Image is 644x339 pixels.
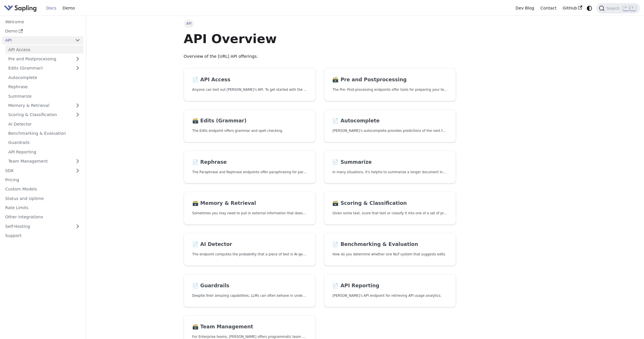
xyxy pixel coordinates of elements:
[2,194,83,203] a: Status and Uptime
[324,192,456,225] a: 🗃️ Scoring & ClassificationGiven some text, score that text or classify it into one of a set of p...
[192,252,307,257] p: The endpoint computes the probability that a piece of text is AI-generated,
[512,4,537,13] a: Dev Blog
[324,274,456,307] a: 📄️ API Reporting[PERSON_NAME]'s API endpoint for retrieving API usage analytics.
[192,200,307,207] h2: Memory & Retrieval
[192,283,307,289] h2: Guardrails
[2,185,83,193] a: Custom Models
[332,128,447,134] p: Sapling's autocomplete provides predictions of the next few characters or words
[5,45,83,54] a: API Access
[559,4,585,13] a: GitHub
[5,83,83,91] a: Rephrase
[630,5,636,11] kbd: K
[184,151,316,184] a: 📄️ RephraseThe Paraphrase and Rephrase endpoints offer paraphrasing for particular styles.
[332,87,447,93] p: The Pre- Post-processing endpoints offer tools for preparing your text data for ingestation as we...
[184,274,316,307] a: 📄️ GuardrailsDespite their amazing capabilities, LLMs can often behave in undesired
[332,211,447,216] p: Given some text, score that text or classify it into one of a set of pre-specified categories.
[5,148,83,156] a: API Reporting
[2,213,83,221] a: Other Integrations
[5,64,83,72] a: Edits (Grammar)
[5,138,83,147] a: Guardrails
[2,222,83,230] a: Self-Hosting
[4,4,39,12] a: Sapling.ai
[2,176,83,184] a: Pricing
[72,166,83,175] button: Expand sidebar category 'SDK'
[332,200,447,207] h2: Scoring & Classification
[192,293,307,298] p: Despite their amazing capabilities, LLMs can often behave in undesired
[2,36,72,45] a: API
[324,151,456,184] a: 📄️ SummarizeIn many situations, it's helpful to summarize a longer document into a shorter, more ...
[72,36,83,45] button: Collapse sidebar category 'API'
[184,20,456,28] nav: Breadcrumbs
[537,4,560,13] a: Contact
[192,241,307,248] h2: AI Detector
[332,252,447,257] p: How do you determine whether one NLP system that suggests edits
[5,92,83,100] a: Summarize
[332,118,447,124] h2: Autocomplete
[2,18,83,26] a: Welcome
[585,4,594,12] button: Switch between dark and light mode (currently system mode)
[324,68,456,101] a: 🗃️ Pre and PostprocessingThe Pre- Post-processing endpoints offer tools for preparing your text d...
[192,169,307,175] p: The Paraphrase and Rephrase endpoints offer paraphrasing for particular styles.
[60,4,78,13] a: Demo
[5,157,83,165] a: Team Management
[192,324,307,330] h2: Team Management
[2,166,72,175] a: SDK
[43,4,60,13] a: Docs
[192,159,307,165] h2: Rephrase
[184,68,316,101] a: 📄️ API AccessAnyone can test out [PERSON_NAME]'s API. To get started with the API, simply:
[5,120,83,128] a: AI Detector
[324,109,456,142] a: 📄️ Autocomplete[PERSON_NAME]'s autocomplete provides predictions of the next few characters or words
[184,53,456,60] p: Overview of the [URL] API offerings.
[192,77,307,83] h2: API Access
[184,109,316,142] a: 🗃️ Edits (Grammar)The Edits endpoint offers grammar and spell checking.
[184,233,316,266] a: 📄️ AI DetectorThe endpoint computes the probability that a piece of text is AI-generated,
[5,129,83,138] a: Benchmarking & Evaluation
[332,77,447,83] h2: Pre and Postprocessing
[192,118,307,124] h2: Edits (Grammar)
[332,159,447,165] h2: Summarize
[332,241,447,248] h2: Benchmarking & Evaluation
[605,6,623,11] span: Search
[2,232,83,240] a: Support
[324,233,456,266] a: 📄️ Benchmarking & EvaluationHow do you determine whether one NLP system that suggests edits
[332,293,447,298] p: Sapling's API endpoint for retrieving API usage analytics.
[192,128,307,134] p: The Edits endpoint offers grammar and spell checking.
[332,283,447,289] h2: API Reporting
[192,211,307,216] p: Sometimes you may need to pull in external information that doesn't fit in the context size of an...
[5,101,83,110] a: Memory & Retrieval
[5,73,83,82] a: Autocomplete
[5,55,83,63] a: Pre and Postprocessing
[332,169,447,175] p: In many situations, it's helpful to summarize a longer document into a shorter, more easily diges...
[5,111,83,119] a: Scoring & Classification
[623,5,629,11] kbd: ⌘
[2,27,83,35] a: Demo
[184,192,316,225] a: 🗃️ Memory & RetrievalSometimes you may need to pull in external information that doesn't fit in t...
[192,87,307,93] p: Anyone can test out Sapling's API. To get started with the API, simply:
[184,20,194,28] span: API
[597,3,640,14] button: Search (Command+K)
[4,4,37,12] img: Sapling.ai
[2,204,83,212] a: Rate Limits
[184,31,456,47] h1: API Overview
